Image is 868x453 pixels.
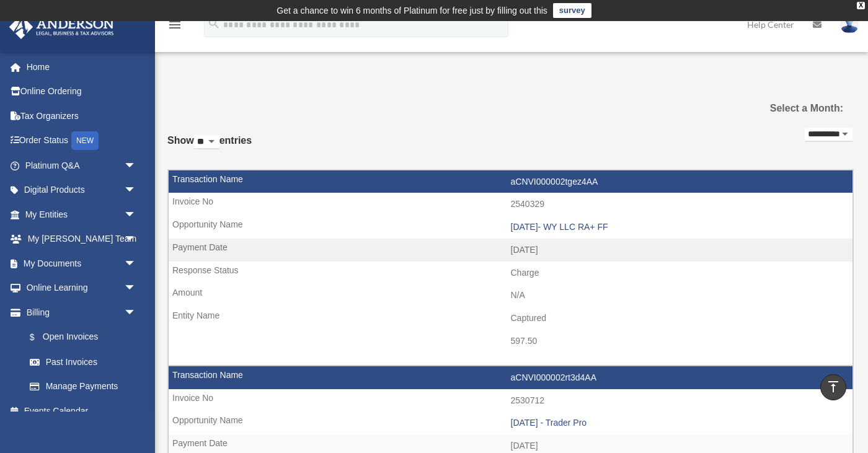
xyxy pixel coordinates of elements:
[169,307,852,330] td: Captured
[9,300,155,325] a: Billingarrow_drop_down
[124,178,149,203] span: arrow_drop_down
[169,389,852,413] td: 2530712
[169,262,852,285] td: Charge
[840,15,859,33] img: User Pic
[553,3,591,18] a: survey
[9,202,155,227] a: My Entitiesarrow_drop_down
[9,79,155,104] a: Online Ordering
[9,128,155,154] a: Order StatusNEW
[9,55,155,79] a: Home
[169,193,852,216] td: 2540329
[9,103,155,128] a: Tax Organizers
[9,178,155,203] a: Digital Productsarrow_drop_down
[194,135,219,149] select: Showentries
[167,22,182,32] a: menu
[17,350,149,374] a: Past Invoices
[9,251,155,276] a: My Documentsarrow_drop_down
[9,227,155,252] a: My [PERSON_NAME] Teamarrow_drop_down
[207,17,221,30] i: search
[169,330,852,353] td: 597.50
[17,374,155,399] a: Manage Payments
[167,132,252,162] label: Show entries
[511,418,847,428] div: [DATE] - Trader Pro
[167,17,182,32] i: menu
[169,284,852,307] td: N/A
[124,276,149,301] span: arrow_drop_down
[169,366,852,390] td: aCNVI000002rt3d4AA
[124,153,149,178] span: arrow_drop_down
[9,276,155,301] a: Online Learningarrow_drop_down
[820,374,846,400] a: vertical_align_top
[124,202,149,227] span: arrow_drop_down
[9,398,155,423] a: Events Calendar
[37,330,43,345] span: $
[124,251,149,276] span: arrow_drop_down
[857,2,865,9] div: close
[124,227,149,252] span: arrow_drop_down
[748,100,843,117] label: Select a Month:
[169,170,852,194] td: aCNVI000002tgez4AA
[71,131,99,150] div: NEW
[277,3,547,18] div: Get a chance to win 6 months of Platinum for free just by filling out this
[9,153,155,178] a: Platinum Q&Aarrow_drop_down
[6,15,118,39] img: Anderson Advisors Platinum Portal
[17,325,155,350] a: $Open Invoices
[826,379,841,394] i: vertical_align_top
[124,300,149,325] span: arrow_drop_down
[169,239,852,262] td: [DATE]
[511,222,847,232] div: [DATE]- WY LLC RA+ FF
